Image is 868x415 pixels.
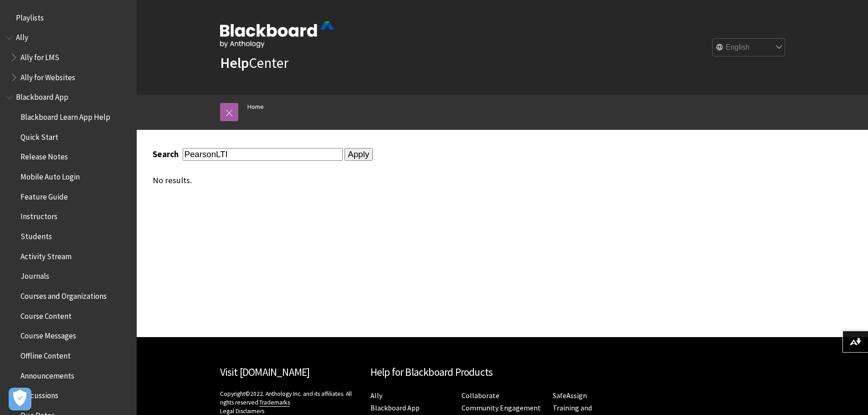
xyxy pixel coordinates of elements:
[21,50,59,62] span: Ally for LMS
[153,175,718,185] div: No results.
[21,149,68,162] span: Release Notes
[16,30,28,42] span: Ally
[153,149,181,159] label: Search
[21,368,74,380] span: Announcements
[21,70,75,82] span: Ally for Websites
[220,365,310,379] a: Visit [DOMAIN_NAME]
[21,109,110,122] span: Blackboard Learn App Help
[220,54,249,72] strong: Help
[713,39,786,57] select: Site Language Selector
[21,348,71,360] span: Offline Content
[16,10,44,22] span: Playlists
[16,90,68,102] span: Blackboard App
[220,21,334,48] img: Blackboard by Anthology
[259,399,290,407] a: Trademarks
[462,403,541,413] a: Community Engagement
[21,328,76,341] span: Course Messages
[5,10,131,26] nav: Book outline for Playlists
[370,364,635,380] h2: Help for Blackboard Products
[370,403,420,413] a: Blackboard App
[21,209,57,221] span: Instructors
[21,249,72,261] span: Activity Stream
[344,148,373,161] input: Apply
[21,269,49,281] span: Journals
[462,391,499,400] a: Collaborate
[21,169,80,181] span: Mobile Auto Login
[21,129,58,142] span: Quick Start
[5,30,131,85] nav: Book outline for Anthology Ally Help
[21,308,72,321] span: Course Content
[21,229,52,241] span: Students
[370,391,382,400] a: Ally
[553,391,587,400] a: SafeAssign
[220,54,288,72] a: HelpCenter
[21,288,107,301] span: Courses and Organizations
[9,388,31,410] button: Open Preferences
[21,388,58,400] span: Discussions
[21,189,68,201] span: Feature Guide
[247,101,264,113] a: Home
